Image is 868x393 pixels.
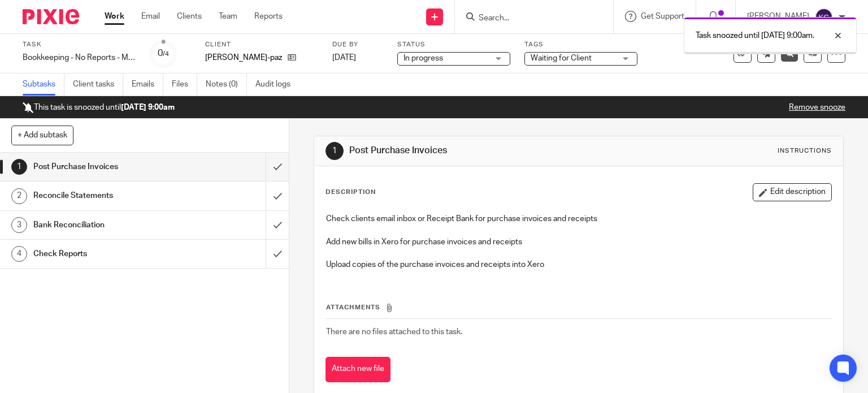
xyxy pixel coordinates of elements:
div: Bookkeeping - No Reports - Monthly [23,52,136,63]
h1: Bank Reconciliation [33,217,181,234]
div: 4 [11,246,27,262]
p: This task is snoozed until [23,102,175,113]
a: Notes (0) [206,74,247,96]
a: Reports [254,11,283,22]
button: Edit description [753,183,832,201]
div: Instructions [778,146,832,156]
button: + Add subtask [11,126,73,145]
a: Email [141,11,160,22]
span: Waiting for Client [531,54,592,62]
a: Clients [177,11,202,22]
b: [DATE] 9:00am [121,103,175,111]
img: Pixie [23,9,79,24]
p: Description [325,188,376,197]
span: Attachments [326,304,380,310]
button: Attach new file [325,357,390,382]
h1: Check Reports [33,245,181,262]
h1: Post Purchase Invoices [349,145,602,157]
h1: Reconcile Statements [33,187,181,204]
a: Work [105,11,124,22]
a: Files [172,74,197,96]
label: Due by [332,40,383,49]
span: There are no files attached to this task. [326,328,462,336]
label: Status [397,40,510,49]
a: Team [219,11,237,22]
a: Client tasks [73,74,123,96]
img: svg%3E [815,8,833,26]
label: Task [23,40,136,49]
a: Audit logs [255,74,299,96]
span: In progress [403,54,443,62]
a: Remove snooze [789,103,845,111]
small: /4 [163,51,169,57]
div: 1 [325,142,344,160]
div: 0 [158,47,169,60]
h1: Post Purchase Invoices [33,158,181,175]
a: Emails [132,74,163,96]
p: Add new bills in Xero for purchase invoices and receipts [326,236,832,248]
div: 2 [11,188,27,204]
a: Subtasks [23,74,64,96]
div: 1 [11,159,27,175]
p: Task snoozed until [DATE] 9:00am. [696,30,814,41]
p: Check clients email inbox or Receipt Bank for purchase invoices and receipts [326,213,832,224]
p: Upload copies of the purchase invoices and receipts into Xero [326,259,832,270]
p: [PERSON_NAME]-paz [205,52,282,63]
label: Client [205,40,318,49]
div: 3 [11,217,27,233]
span: [DATE] [332,54,356,62]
